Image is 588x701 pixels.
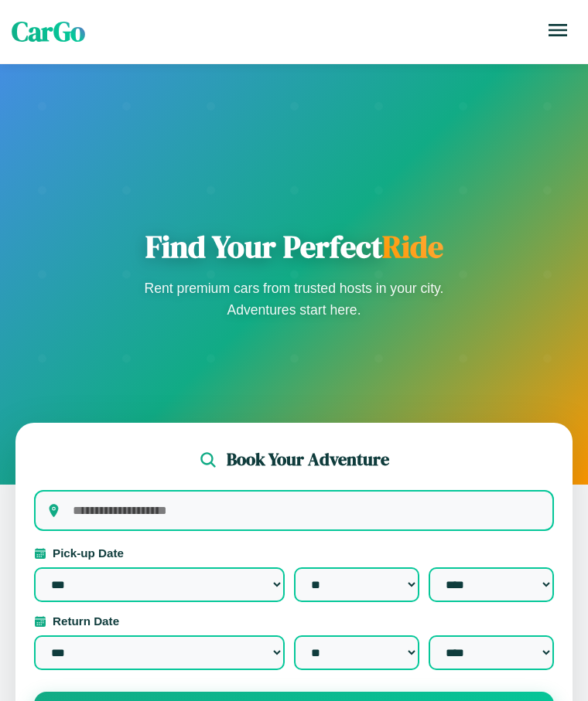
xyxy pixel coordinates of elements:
h1: Find Your Perfect [139,228,449,265]
label: Pick-up Date [34,546,554,560]
h2: Book Your Adventure [227,447,389,471]
p: Rent premium cars from trusted hosts in your city. Adventures start here. [139,277,449,321]
span: CarGo [12,13,85,50]
span: Ride [382,226,443,267]
label: Return Date [34,614,554,628]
